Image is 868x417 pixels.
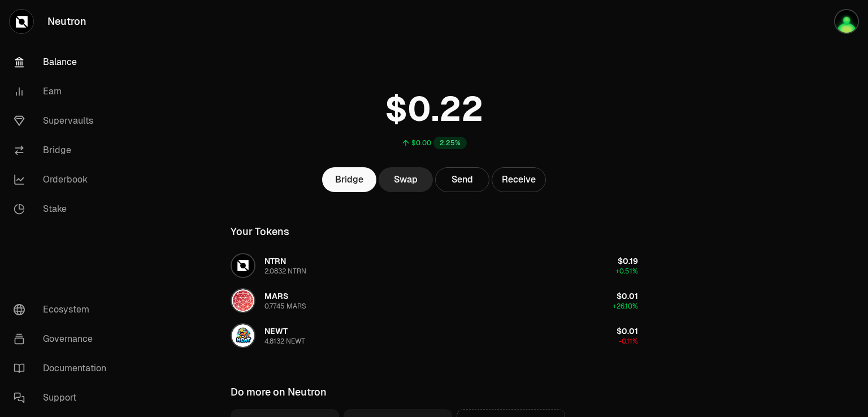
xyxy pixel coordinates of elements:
[224,319,645,353] button: NEWT LogoNEWT4.8132 NEWT$0.01-0.11%
[433,137,467,149] div: 2.25%
[5,354,122,383] a: Documentation
[619,337,638,346] span: -0.11%
[617,326,638,336] span: $0.01
[834,9,859,34] img: Wallet 1
[5,194,122,224] a: Stake
[224,284,645,318] button: MARS LogoMARS0.7745 MARS$0.01+26.10%
[5,324,122,354] a: Governance
[231,384,327,400] div: Do more on Neutron
[264,326,288,336] span: NEWT
[264,302,306,311] div: 0.7745 MARS
[224,249,645,283] button: NTRN LogoNTRN2.0832 NTRN$0.19+0.51%
[617,291,638,301] span: $0.01
[411,138,431,147] div: $0.00
[5,47,122,77] a: Balance
[232,254,254,277] img: NTRN Logo
[5,77,122,106] a: Earn
[5,383,122,412] a: Support
[264,256,286,266] span: NTRN
[232,289,254,312] img: MARS Logo
[231,224,289,240] div: Your Tokens
[264,337,305,346] div: 4.8132 NEWT
[232,324,254,347] img: NEWT Logo
[379,167,433,192] a: Swap
[5,165,122,194] a: Orderbook
[435,167,489,192] button: Send
[615,267,638,276] span: +0.51%
[5,106,122,136] a: Supervaults
[492,167,546,192] button: Receive
[618,256,638,266] span: $0.19
[613,302,638,311] span: +26.10%
[264,291,288,301] span: MARS
[322,167,376,192] a: Bridge
[264,267,306,276] div: 2.0832 NTRN
[5,136,122,165] a: Bridge
[5,295,122,324] a: Ecosystem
